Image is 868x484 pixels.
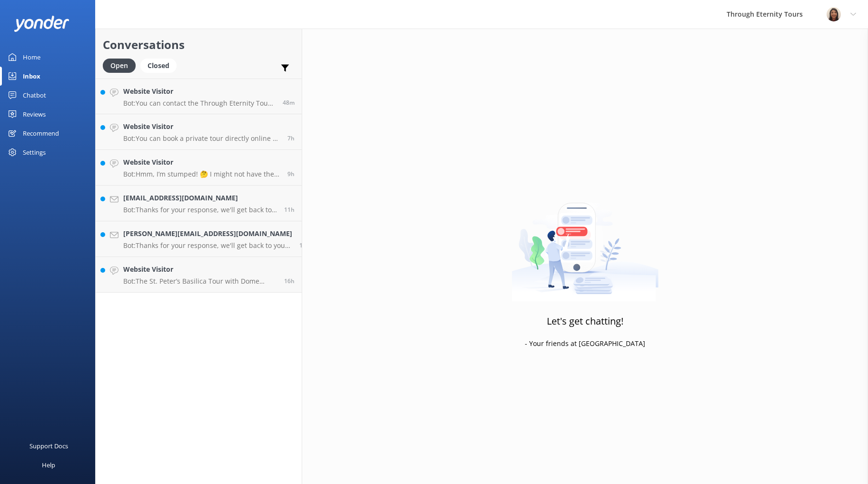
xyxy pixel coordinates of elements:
a: Website VisitorBot:The St. Peter’s Basilica Tour with Dome Climb and Papal Crypts is a 3-hour exp... [96,257,302,293]
p: Bot: You can contact the Through Eternity Tours team at [PHONE_NUMBER] or [PHONE_NUMBER]. You can... [123,99,276,108]
a: [PERSON_NAME][EMAIL_ADDRESS][DOMAIN_NAME]Bot:Thanks for your response, we'll get back to you as s... [96,221,302,257]
span: 10:45am 18-Aug-2025 (UTC +02:00) Europe/Amsterdam [283,99,295,107]
h4: Website Visitor [123,121,280,132]
img: artwork of a man stealing a conversation from at giant smartphone [512,183,659,302]
p: Bot: The St. Peter’s Basilica Tour with Dome Climb and Papal Crypts is a 3-hour experience that i... [123,277,277,286]
span: 10:04pm 17-Aug-2025 (UTC +02:00) Europe/Amsterdam [299,241,310,249]
p: Bot: Thanks for your response, we'll get back to you as soon as we can during opening hours. [123,206,277,214]
span: 01:57am 18-Aug-2025 (UTC +02:00) Europe/Amsterdam [287,170,295,178]
p: Bot: Hmm, I’m stumped! 🤔 I might not have the answer to that one, but our amazing team definitely... [123,170,280,178]
h2: Conversations [103,36,295,54]
p: Bot: Thanks for your response, we'll get back to you as soon as we can during opening hours. [123,241,292,250]
h4: Website Visitor [123,157,280,168]
div: Closed [140,59,177,73]
img: 725-1755267273.png [827,7,841,21]
div: Inbox [23,67,40,86]
p: Bot: You can book a private tour directly online by browsing our tours in various destinations su... [123,134,280,143]
h4: [EMAIL_ADDRESS][DOMAIN_NAME] [123,193,277,203]
div: Recommend [23,124,59,143]
a: Website VisitorBot:Hmm, I’m stumped! 🤔 I might not have the answer to that one, but our amazing t... [96,150,302,186]
h4: [PERSON_NAME][EMAIL_ADDRESS][DOMAIN_NAME] [123,228,292,239]
div: Reviews [23,105,46,124]
a: Closed [140,60,181,70]
h4: Website Visitor [123,86,276,97]
a: Website VisitorBot:You can book a private tour directly online by browsing our tours in various d... [96,114,302,150]
a: Open [103,60,140,70]
p: - Your friends at [GEOGRAPHIC_DATA] [525,338,645,349]
div: Support Docs [30,436,68,455]
div: Open [103,59,136,73]
span: 03:45am 18-Aug-2025 (UTC +02:00) Europe/Amsterdam [287,134,295,142]
div: Settings [23,143,46,162]
h4: Website Visitor [123,264,277,275]
img: yonder-white-logo.png [14,16,69,31]
div: Chatbot [23,86,46,105]
span: 06:48pm 17-Aug-2025 (UTC +02:00) Europe/Amsterdam [284,277,295,285]
span: 11:43pm 17-Aug-2025 (UTC +02:00) Europe/Amsterdam [284,206,295,214]
a: [EMAIL_ADDRESS][DOMAIN_NAME]Bot:Thanks for your response, we'll get back to you as soon as we can... [96,186,302,221]
div: Home [23,48,40,67]
div: Help [42,455,55,474]
a: Website VisitorBot:You can contact the Through Eternity Tours team at [PHONE_NUMBER] or [PHONE_NU... [96,79,302,114]
h3: Let's get chatting! [547,314,623,329]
